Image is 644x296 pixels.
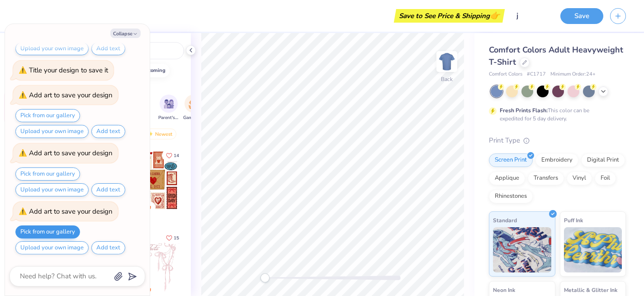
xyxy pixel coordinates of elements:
div: Add art to save your design [29,91,113,100]
span: Standard [493,215,517,225]
button: Pick from our gallery [15,167,80,181]
button: Upload your own image [15,42,89,55]
button: Add text [91,125,125,138]
span: Comfort Colors [489,71,522,78]
button: Upload your own image [15,241,89,254]
img: Puff Ink [564,227,622,272]
div: This color can be expedited for 5 day delivery. [500,106,611,123]
button: filter button [158,95,179,121]
button: Upload your own image [15,125,89,138]
div: Accessibility label [260,273,270,282]
button: Pick from our gallery [15,109,80,122]
div: Newest [142,129,176,139]
span: Comfort Colors Adult Heavyweight T-Shirt [489,44,623,67]
span: Minimum Order: 24 + [550,71,596,78]
button: Save [560,8,603,24]
button: Add text [91,183,125,196]
button: Collapse [110,29,141,38]
div: Rhinestones [489,190,533,203]
div: Transfers [528,172,564,185]
span: Neon Ink [493,285,515,295]
button: Upload your own image [15,183,89,196]
img: Back [438,53,456,71]
input: Untitled Design [509,7,554,25]
div: filter for Parent's Weekend [158,95,179,121]
div: Applique [489,172,525,185]
div: Embroidery [535,153,578,167]
div: Title your design to save it [29,66,108,75]
div: Digital Print [581,153,625,167]
div: Back [441,75,453,83]
button: Like [162,149,183,162]
img: Game Day Image [189,99,199,109]
span: 👉 [490,10,500,21]
button: filter button [183,95,204,121]
div: filter for Game Day [183,95,204,121]
div: Add art to save your design [29,207,113,216]
span: Metallic & Glitter Ink [564,285,617,295]
div: Vinyl [567,172,592,185]
span: Parent's Weekend [158,115,179,121]
img: Parent's Weekend Image [164,99,174,109]
button: Pick from our gallery [15,225,80,239]
button: Add text [91,241,125,254]
div: Print Type [489,135,626,146]
strong: Fresh Prints Flash: [500,107,548,114]
div: Add art to save your design [29,148,113,158]
span: Puff Ink [564,215,583,225]
span: # C1717 [527,71,546,78]
img: Standard [493,227,551,272]
div: Foil [595,172,616,185]
span: 14 [174,153,179,158]
span: 15 [174,236,179,240]
button: Like [162,232,183,244]
div: Screen Print [489,153,533,167]
div: Save to See Price & Shipping [396,9,502,23]
span: Game Day [183,115,204,121]
button: Add text [91,42,125,55]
